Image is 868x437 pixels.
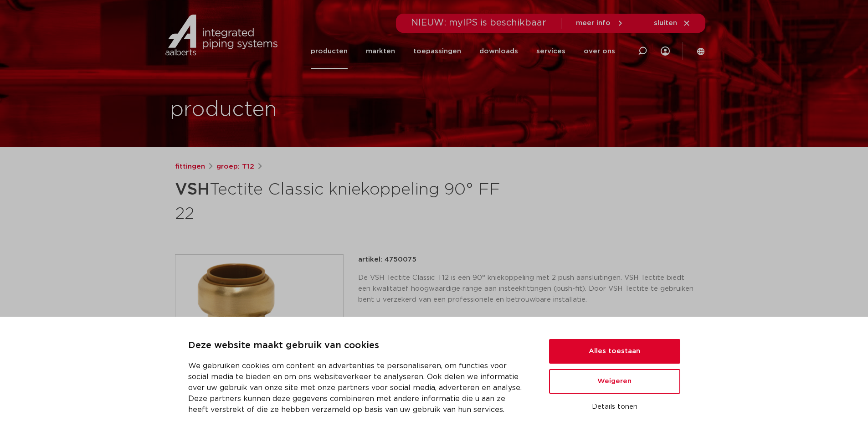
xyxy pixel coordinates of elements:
p: We gebruiken cookies om content en advertenties te personaliseren, om functies voor social media ... [188,360,527,415]
p: De VSH Tectite Classic T12 is een 90° kniekoppeling met 2 push aansluitingen. VSH Tectite biedt e... [358,272,693,305]
span: sluiten [654,20,677,26]
img: Product Image for VSH Tectite Classic kniekoppeling 90° FF 22 [175,255,343,422]
li: demontabel [365,315,693,330]
a: downloads [479,34,518,69]
button: Weigeren [549,369,680,394]
a: sluiten [654,19,691,27]
button: Details tonen [549,399,680,415]
span: meer info [576,20,611,26]
p: Deze website maakt gebruik van cookies [188,339,527,353]
a: producten [311,34,348,69]
nav: Menu [311,34,615,69]
span: NIEUW: myIPS is beschikbaar [411,18,546,27]
a: toepassingen [413,34,461,69]
a: services [536,34,565,69]
a: over ons [584,34,615,69]
a: meer info [576,19,624,27]
p: artikel: 4750075 [358,254,416,265]
h1: producten [170,95,277,124]
h1: Tectite Classic kniekoppeling 90° FF 22 [175,176,517,225]
strong: VSH [175,181,210,198]
a: markten [366,34,395,69]
a: groep: T12 [216,161,254,172]
a: fittingen [175,161,205,172]
button: Alles toestaan [549,339,680,364]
